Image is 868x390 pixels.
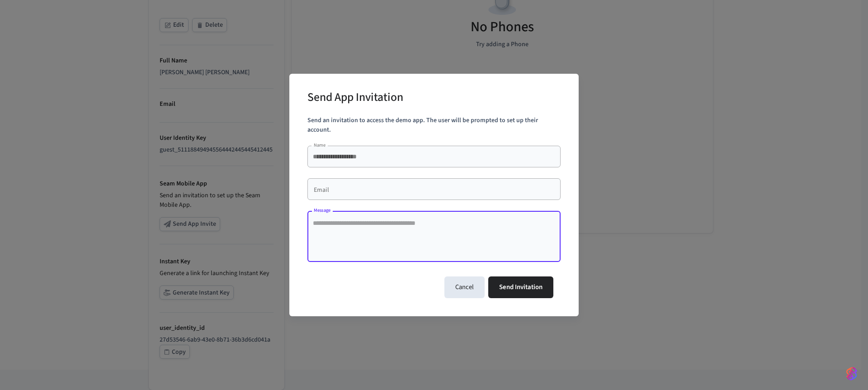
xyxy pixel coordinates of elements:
[488,276,553,298] button: Send Invitation
[307,85,403,112] h2: Send App Invitation
[846,366,857,381] img: SeamLogoGradient.69752ec5.svg
[314,142,325,148] label: Name
[307,116,561,135] p: Send an invitation to access the demo app. The user will be prompted to set up their account.
[444,276,485,298] button: Cancel
[314,207,331,214] label: Message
